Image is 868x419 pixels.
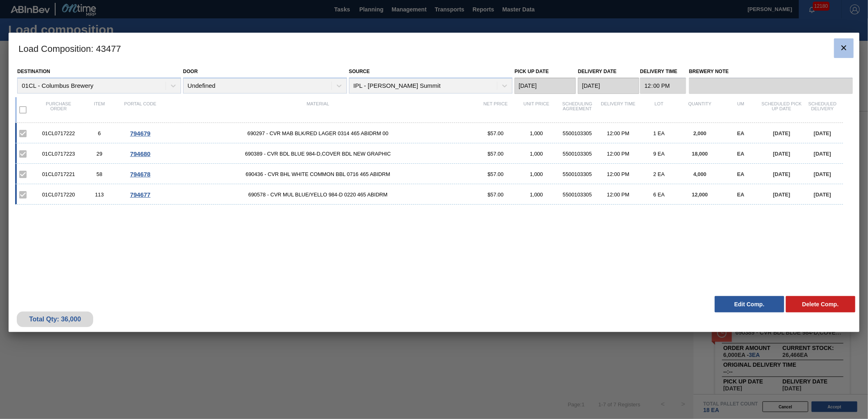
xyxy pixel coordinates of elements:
[557,130,598,136] div: 5500103305
[557,171,598,177] div: 5500103305
[475,151,516,157] div: $57.00
[515,69,549,74] label: Pick up Date
[120,130,161,137] div: Go to Order
[38,101,79,118] div: Purchase order
[130,130,150,137] span: 794679
[802,101,843,118] div: Scheduled Delivery
[79,130,120,136] div: 6
[38,171,79,177] div: 01CL0717221
[38,151,79,157] div: 01CL0717223
[120,101,161,118] div: Portal code
[639,101,680,118] div: Lot
[814,151,831,157] span: [DATE]
[598,192,639,198] div: 12:00 PM
[598,101,639,118] div: Delivery Time
[557,101,598,118] div: Scheduling Agreement
[639,130,680,136] div: 1 EA
[9,33,859,64] h3: Load Composition : 43477
[715,296,784,312] button: Edit Comp.
[475,130,516,136] div: $57.00
[516,151,557,157] div: 1,000
[38,130,79,136] div: 01CL0717222
[692,192,708,198] span: 12,000
[161,101,475,118] div: Material
[578,69,616,74] label: Delivery Date
[814,130,831,136] span: [DATE]
[761,101,802,118] div: Scheduled Pick up Date
[694,171,707,177] span: 4,000
[79,192,120,198] div: 113
[557,192,598,198] div: 5500103305
[814,171,831,177] span: [DATE]
[773,151,790,157] span: [DATE]
[161,151,475,157] span: 690389 - CVR BDL BLUE 984-D,COVER BDL NEW GRAPHIC
[694,130,707,136] span: 2,000
[23,316,87,323] div: Total Qty: 36,000
[120,171,161,178] div: Go to Order
[786,296,855,312] button: Delete Comp.
[17,69,50,74] label: Destination
[516,171,557,177] div: 1,000
[773,171,790,177] span: [DATE]
[38,192,79,198] div: 01CL0717220
[598,151,639,157] div: 12:00 PM
[161,130,475,136] span: 690297 - CVR MAB BLK/RED LAGER 0314 465 ABIDRM 00
[578,78,639,94] input: mm/dd/yyyy
[639,192,680,198] div: 6 EA
[475,171,516,177] div: $57.00
[79,101,120,118] div: Item
[639,151,680,157] div: 9 EA
[814,192,831,198] span: [DATE]
[130,171,150,178] span: 794678
[120,191,161,198] div: Go to Order
[598,171,639,177] div: 12:00 PM
[598,130,639,136] div: 12:00 PM
[557,151,598,157] div: 5500103305
[737,171,745,177] span: EA
[120,150,161,157] div: Go to Order
[639,171,680,177] div: 2 EA
[737,130,745,136] span: EA
[773,192,790,198] span: [DATE]
[689,66,853,78] label: Brewery Note
[79,171,120,177] div: 58
[183,69,198,74] label: Door
[737,192,745,198] span: EA
[161,192,475,198] span: 690578 - CVR MUL BLUE/YELLO 984-D 0220 465 ABIDRM
[475,192,516,198] div: $57.00
[516,130,557,136] div: 1,000
[640,66,686,78] label: Delivery Time
[79,151,120,157] div: 29
[692,151,708,157] span: 18,000
[516,101,557,118] div: Unit Price
[737,151,745,157] span: EA
[515,78,576,94] input: mm/dd/yyyy
[130,150,150,157] span: 794680
[475,101,516,118] div: Net Price
[720,101,761,118] div: UM
[680,101,720,118] div: Quantity
[130,191,150,198] span: 794677
[773,130,790,136] span: [DATE]
[349,69,370,74] label: Source
[161,171,475,177] span: 690436 - CVR BHL WHITE COMMON BBL 0716 465 ABIDRM
[516,192,557,198] div: 1,000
